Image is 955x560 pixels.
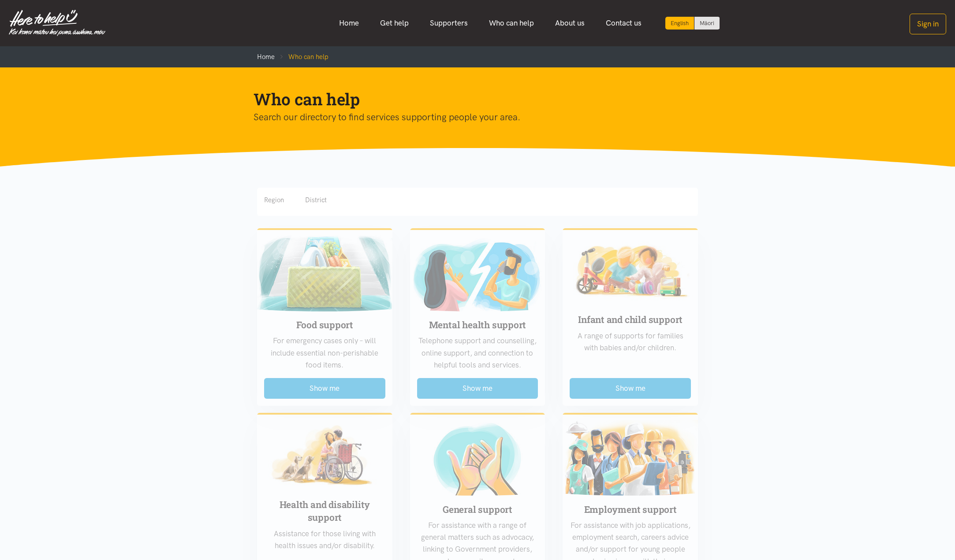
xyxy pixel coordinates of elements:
div: District [305,195,327,205]
div: Region [264,195,284,205]
h1: Who can help [254,89,687,110]
div: Current language [665,17,694,30]
a: Get help [369,14,419,33]
div: Language toggle [665,17,720,30]
a: Home [328,14,369,33]
a: Contact us [595,14,652,33]
button: Sign in [910,14,946,34]
a: About us [545,14,595,33]
li: Who can help [275,52,328,62]
a: Switch to Te Reo Māori [694,17,720,30]
a: Home [257,53,275,61]
a: Supporters [419,14,478,33]
img: Home [9,10,105,36]
a: Who can help [478,14,545,33]
p: Search our directory to find services supporting people your area. [254,110,687,125]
